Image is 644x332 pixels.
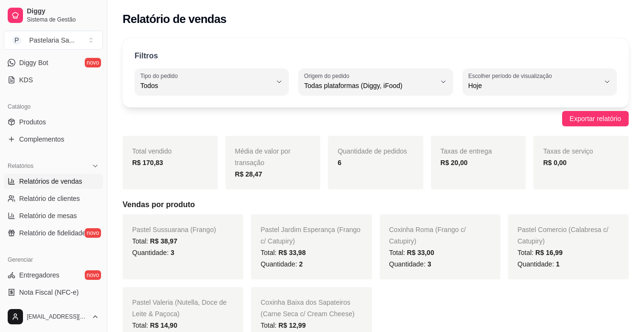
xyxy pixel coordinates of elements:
span: Quantidade: [518,260,560,268]
span: 3 [170,249,174,256]
span: Relatório de clientes [19,194,80,203]
h2: Relatório de vendas [123,11,226,27]
div: Pastelaria Sa ... [29,35,75,45]
span: Total: [260,249,305,256]
span: Entregadores [19,270,59,280]
span: Coxinha Roma (Frango c/ Catupiry) [389,226,466,245]
strong: 6 [338,159,341,166]
a: Relatório de fidelidadenovo [4,225,103,241]
span: Exportar relatório [570,113,621,124]
strong: R$ 28,47 [235,170,262,178]
span: R$ 14,90 [150,321,177,329]
span: Sistema de Gestão [27,16,99,23]
div: Catálogo [4,99,103,114]
span: Hoje [468,81,599,90]
button: Select a team [4,31,103,50]
span: Pastel Comercio (Calabresa c/ Catupiry) [518,226,609,245]
span: Total: [518,249,563,256]
span: Média de valor por transação [235,147,291,166]
button: Tipo do pedidoTodos [135,68,289,95]
span: R$ 12,99 [279,321,306,329]
span: Diggy [27,7,99,16]
span: Quantidade: [389,260,431,268]
span: P [12,35,22,45]
span: Complementos [19,134,64,144]
span: R$ 38,97 [150,237,177,245]
span: Pastel Sussuarana (Frango) [132,226,216,233]
span: Pastel Jardim Esperança (Frango c/ Catupiry) [260,226,361,245]
a: Produtos [4,114,103,130]
span: R$ 16,99 [535,249,563,256]
span: Taxas de serviço [543,147,593,155]
a: Relatório de mesas [4,208,103,223]
span: Quantidade de pedidos [338,147,407,155]
h5: Vendas por produto [123,199,629,210]
p: Filtros [135,50,158,62]
a: Nota Fiscal (NFC-e) [4,285,103,300]
span: 1 [556,260,560,268]
span: Quantidade: [260,260,303,268]
span: 2 [299,260,303,268]
span: Nota Fiscal (NFC-e) [19,288,79,297]
button: Origem do pedidoTodas plataformas (Diggy, iFood) [298,68,452,95]
span: Relatório de mesas [19,211,77,221]
span: Total vendido [132,147,172,155]
div: Gerenciar [4,252,103,267]
button: [EMAIL_ADDRESS][DOMAIN_NAME] [4,305,103,328]
a: Complementos [4,132,103,147]
span: KDS [19,75,33,85]
span: Total: [389,249,434,256]
label: Escolher período de visualização [468,72,555,80]
span: Diggy Bot [19,58,48,67]
span: Total: [132,321,177,329]
span: Total: [260,321,305,329]
span: Pastel Valeria (Nutella, Doce de Leite & Paçoca) [132,299,226,318]
a: KDS [4,72,103,88]
button: Escolher período de visualizaçãoHoje [463,68,617,95]
strong: R$ 170,83 [132,159,163,166]
span: Produtos [19,117,46,127]
span: 3 [428,260,431,268]
a: Relatório de clientes [4,191,103,206]
span: R$ 33,00 [407,249,434,256]
span: Relatórios de vendas [19,177,82,186]
span: Coxinha Baixa dos Sapateiros (Carne Seca c/ Cream Cheese) [260,299,354,318]
strong: R$ 0,00 [543,159,566,166]
span: Taxas de entrega [441,147,492,155]
label: Origem do pedido [304,72,352,80]
a: Diggy Botnovo [4,55,103,70]
span: Total: [132,237,177,245]
span: Todas plataformas (Diggy, iFood) [304,81,435,90]
strong: R$ 20,00 [441,159,468,166]
a: Relatórios de vendas [4,174,103,189]
a: Entregadoresnovo [4,267,103,283]
label: Tipo do pedido [140,72,181,80]
a: DiggySistema de Gestão [4,4,103,27]
span: R$ 33,98 [279,249,306,256]
span: Todos [140,81,271,90]
button: Exportar relatório [562,111,629,126]
span: Relatórios [8,162,34,170]
span: Quantidade: [132,249,174,256]
span: [EMAIL_ADDRESS][DOMAIN_NAME] [27,313,88,321]
span: Relatório de fidelidade [19,228,86,238]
